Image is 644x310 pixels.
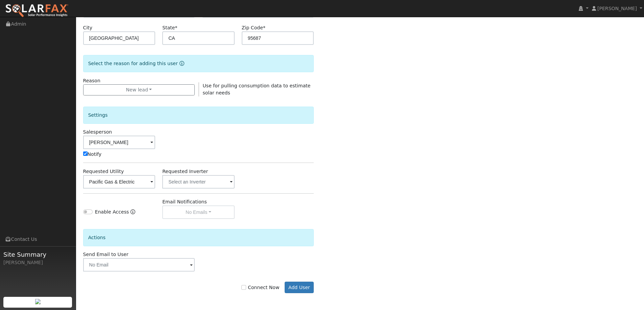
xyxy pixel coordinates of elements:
[285,282,314,293] button: Add User
[83,136,156,149] input: Select a User
[241,285,246,290] input: Connect Now
[241,284,279,291] label: Connect Now
[162,175,235,189] input: Select an Inverter
[35,299,41,304] img: retrieve
[83,129,112,136] label: Salesperson
[83,168,124,175] label: Requested Utility
[5,4,69,18] img: SolarFax
[203,83,311,95] span: Use for pulling consumption data to estimate solar needs
[83,77,100,84] label: Reason
[242,24,265,31] label: Zip Code
[130,208,135,219] a: Enable Access
[3,250,72,259] span: Site Summary
[178,61,184,66] a: Reason for new user
[83,151,88,156] input: Notify
[83,258,195,272] input: No Email
[83,107,314,124] div: Settings
[83,151,102,158] label: Notify
[95,208,129,216] label: Enable Access
[597,6,637,11] span: [PERSON_NAME]
[83,55,314,72] div: Select the reason for adding this user
[3,259,72,266] div: [PERSON_NAME]
[263,25,265,30] span: Required
[83,24,93,31] label: City
[162,24,177,31] label: State
[83,229,314,246] div: Actions
[83,175,156,189] input: Select a Utility
[162,198,207,205] label: Email Notifications
[175,25,177,30] span: Required
[162,168,208,175] label: Requested Inverter
[83,84,195,96] button: New lead
[83,251,128,258] label: Send Email to User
